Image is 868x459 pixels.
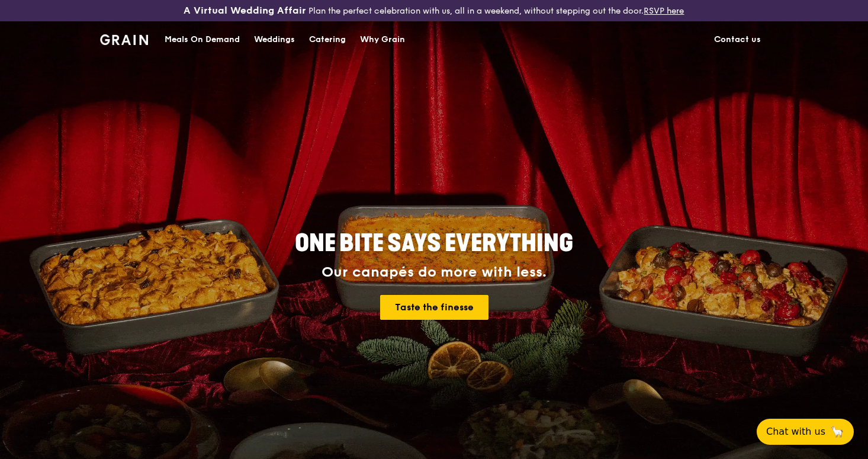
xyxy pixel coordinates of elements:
a: Taste the finesse [380,295,488,320]
span: Chat with us [766,425,825,439]
a: RSVP here [644,6,684,16]
img: Grain [100,34,148,45]
div: Meals On Demand [165,22,240,57]
a: Catering [302,22,353,57]
a: Why Grain [353,22,412,57]
div: Our canapés do more with less. [221,264,647,281]
a: GrainGrain [100,21,148,56]
a: Weddings [247,22,302,57]
div: Catering [309,22,346,57]
span: 🦙 [830,425,844,439]
button: Chat with us🦙 [757,419,854,445]
a: Contact us [707,22,768,57]
div: Why Grain [360,22,405,57]
h3: A Virtual Wedding Affair [184,5,306,17]
div: Weddings [254,22,295,57]
div: Plan the perfect celebration with us, all in a weekend, without stepping out the door. [144,5,723,17]
span: ONE BITE SAYS EVERYTHING [295,229,573,258]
